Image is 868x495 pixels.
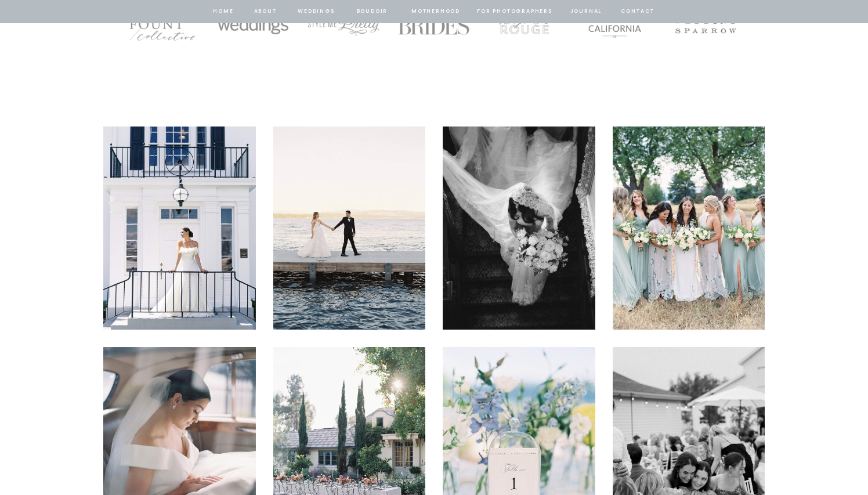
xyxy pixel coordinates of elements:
a: contact [619,6,656,17]
a: Weddings [296,6,336,17]
a: for photographers [477,6,552,17]
a: home [212,6,234,17]
a: BOUDOIR [356,6,389,17]
a: journal [568,6,604,17]
a: Motherhood [411,6,460,17]
a: about [253,6,277,17]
